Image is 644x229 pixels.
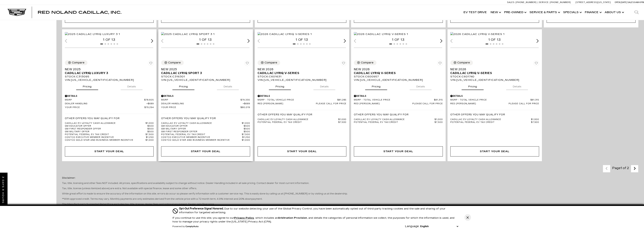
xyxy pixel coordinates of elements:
[161,94,250,98] div: Pricing Details - New 2025 Cadillac LYRIQ Sport 3
[258,118,346,121] a: Cadillac EV Loyalty Cash Allowance $1,000
[65,133,146,136] span: Potential Federal EV Tax Credit
[316,102,346,105] span: Please call for price
[242,139,250,142] span: $1,000
[65,78,154,82] div: VIN: [US_VEHICLE_IDENTIFICATION_NUMBER]
[65,136,154,139] a: Costco Executive Member Incentive $1,250
[450,99,539,101] a: MSRP - Total Vehicle Price $81,315
[161,60,184,65] button: Compare Vehicle
[354,60,376,65] button: Compare Vehicle
[550,1,571,4] span: [PHONE_NUMBER]
[65,32,120,36] img: 2025 Cadillac LYRIQ Luxury 3 1
[144,99,154,101] span: $78,605
[161,106,250,109] a: Your Price $80,019
[244,128,250,130] span: $500
[341,60,346,67] button: Save Vehicle
[243,102,250,105] span: $689
[344,39,346,43] div: Next slide
[62,172,638,210] div: The Manufacturer’s Suggested Retail Price excludes tax, title, license, dealer fees and optional ...
[161,102,250,105] a: Dealer Handling $689
[65,122,154,125] a: Cadillac EV Loyalty Cash Allowance $1,000
[161,136,250,139] a: Costco Executive Member Incentive $1,250
[258,146,346,156] div: Start Your Deal
[65,130,147,133] span: GM Military Offer
[65,38,153,42] div: 1 of 13
[244,130,250,133] span: $500
[62,197,638,201] p: **With approved credit. Terms may vary. Monthly payments are only estimates derived from the vehi...
[338,118,347,121] span: $1,000
[610,165,631,172] div: Page 1 of 2
[62,192,638,195] p: While great effort is made to ensure the accuracy of the information on this site, errors do occu...
[258,32,346,36] div: 1 / 2
[161,32,250,36] div: 1 / 2
[338,121,347,124] span: $7,500
[161,139,242,142] span: Costco Gold Star and Business Member Incentive
[354,75,443,78] div: Stock : C600957
[146,139,154,142] span: $1,000
[121,82,143,90] button: details tab
[161,128,250,130] a: GM Military Offer $500
[354,78,443,82] div: VIN: [US_VEHICLE_IDENTIFICATION_NUMBER]
[464,214,471,221] button: Close Button
[528,5,561,20] a: Service & Parts
[265,61,277,64] div: Compare
[172,216,454,223] p: If you continue to use this site, you agree to our , which includes an , and details the categori...
[354,121,435,124] span: Potential Federal EV Tax Credit
[450,75,539,78] div: Stock : C601740
[65,128,154,130] a: GM First Responder Offer $500
[161,106,240,109] span: Your Price
[65,32,153,36] div: 1 / 2
[531,118,539,121] span: $1,000
[516,1,537,4] span: [PHONE_NUMBER]
[65,75,154,78] div: Stock : C313095
[62,181,638,185] p: Tax, title, licensing and other fees NOT included. All prices, specifications and availability su...
[287,149,317,153] div: Start Your Deal
[450,71,536,75] span: Cadillac LYRIQ V-Series
[258,75,346,78] div: Stock : C601631
[161,99,250,101] a: MSRP $79,330
[234,216,254,219] u: Privacy Policy
[365,82,387,90] button: pricing tab
[161,125,244,128] span: GM Educator Offer
[65,117,120,120] p: Other Offers You May Qualify For
[258,121,346,124] a: Potential Federal EV Tax Credit $7,500
[161,67,250,75] a: New 2025Cadillac LYRIQ Sport 3
[354,146,443,156] div: Start Your Deal
[533,60,539,67] button: Save Vehicle
[185,225,199,228] a: ComplyAuto
[146,136,154,139] span: $1,250
[410,82,432,90] button: details tab
[151,39,153,43] div: Next slide
[161,78,250,82] div: VIN: [US_VEHICLE_IDENTIFICATION_NUMBER]
[502,5,528,20] a: Pre-Owned
[161,67,247,71] span: New 2025
[258,99,346,101] a: MSRP - Total Vehicle Price $81,285
[462,5,489,20] a: EV Test Drive
[412,102,443,105] span: Please call for price
[161,99,240,101] span: MSRP
[539,1,549,4] span: Service:
[65,139,146,142] span: Costco Gold Star and Business Member Incentive
[72,61,84,64] div: Compare
[240,106,250,109] span: $80,019
[161,75,250,78] div: Stock : C316301
[419,224,459,228] select: Language Select
[337,99,347,101] span: $81,285
[161,146,250,156] div: Start Your Deal
[258,121,338,124] span: Potential Federal EV Tax Credit
[435,118,443,121] span: $1,000
[631,166,639,172] a: next page
[76,82,98,90] button: pricing tab
[161,32,215,36] img: 2025 Cadillac LYRIQ Sport 3 1
[191,149,221,153] div: Start Your Deal
[144,106,154,109] span: $79,294
[354,71,440,75] span: Cadillac LYRIQ V-Series
[247,39,250,43] div: Next slide
[450,60,473,65] button: Compare Vehicle
[258,71,344,75] span: Cadillac LYRIQ V-Series
[354,118,435,121] span: Cadillac EV Loyalty Cash Allowance
[354,67,443,75] a: New 2026Cadillac LYRIQ V-Series
[65,94,154,98] div: Pricing Details - New 2025 Cadillac LYRIQ Luxury 3
[217,82,239,90] button: details tab
[480,149,510,153] div: Start Your Deal
[576,1,611,4] a: [STREET_ADDRESS][US_STATE]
